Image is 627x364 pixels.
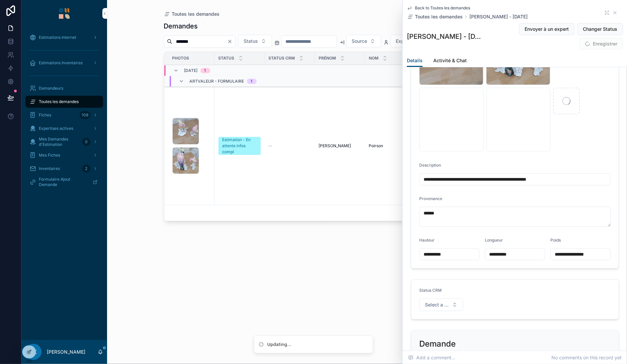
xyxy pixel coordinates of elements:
[583,26,617,32] span: Changer Status
[25,163,103,175] a: Inventaires2
[419,238,435,243] span: Hauteur
[369,143,411,149] a: Poirson
[80,111,90,119] div: 108
[267,341,291,348] div: Updating...
[25,122,103,134] a: Expertises actives
[550,238,561,243] span: Poids
[485,238,503,243] span: Longueur
[433,55,467,68] a: Activité & Chat
[39,166,60,171] span: Inventaires
[164,21,198,31] h1: Demandes
[218,56,235,61] span: Status
[21,27,107,197] div: scrollable content
[408,354,455,361] span: Add a comment...
[415,13,463,20] span: Toutes les demandes
[407,55,423,67] a: Details
[227,39,235,44] button: Clear
[39,35,76,40] span: Estimations Internet
[415,5,470,11] span: Back to Toutes les demandes
[425,301,449,308] span: Select a Status CRM
[369,56,379,61] span: Nom
[222,137,257,155] div: Estimation - En attente infos compl
[369,143,383,149] span: Poirson
[25,149,103,161] a: Mes Fiches
[172,11,220,17] span: Toutes les demandes
[419,339,456,349] h2: Demande
[204,68,206,74] div: 1
[164,11,220,17] a: Toutes les demandes
[469,13,528,20] a: [PERSON_NAME] - [DATE]
[269,56,295,61] span: Status CRM
[525,26,569,32] span: Envoyer à un expert
[59,8,70,19] img: App logo
[251,79,253,84] div: 1
[433,57,467,64] span: Activité & Chat
[25,31,103,43] a: Estimations Internet
[25,96,103,108] a: Toutes les demandes
[551,354,622,361] span: No comments on this record yet
[319,143,361,149] a: [PERSON_NAME]
[419,288,442,293] span: Status CRM
[407,5,470,11] a: Back to Toutes les demandes
[577,23,623,35] button: Changer Status
[269,143,311,149] a: --
[352,38,367,44] span: Source
[218,137,261,155] a: Estimation - En attente infos compl
[25,57,103,69] a: Estimations Inventaires
[39,99,79,104] span: Toutes les demandes
[82,138,90,146] div: 0
[39,86,63,91] span: Demandeurs
[269,143,273,149] span: --
[319,56,336,61] span: Prénom
[47,349,85,355] p: [PERSON_NAME]
[346,35,381,48] button: Select Button
[407,13,463,20] a: Toutes les demandes
[184,68,198,74] span: [DATE]
[39,153,60,158] span: Mes Fiches
[519,23,574,35] button: Envoyer à un expert
[25,82,103,94] a: Demandeurs
[244,38,258,44] span: Status
[190,79,244,84] span: Artvaleur - Formulaire
[419,196,442,201] span: Provenance
[39,126,73,131] span: Expertises actives
[82,165,90,173] div: 2
[319,143,351,149] span: [PERSON_NAME]
[407,32,481,41] h1: [PERSON_NAME] - [DATE]
[39,60,83,66] span: Estimations Inventaires
[419,163,441,168] span: Description
[25,176,103,188] a: Formulaire Ajout Demande
[39,136,80,147] span: Mes Demandes d'Estimation
[396,38,411,44] span: Expert
[39,112,51,118] span: Fiches
[39,177,87,187] span: Formulaire Ajout Demande
[419,298,463,311] button: Select Button
[172,56,189,61] span: Photos
[407,57,423,64] span: Details
[25,136,103,148] a: Mes Demandes d'Estimation0
[390,35,424,48] button: Select Button
[238,35,272,48] button: Select Button
[25,109,103,121] a: Fiches108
